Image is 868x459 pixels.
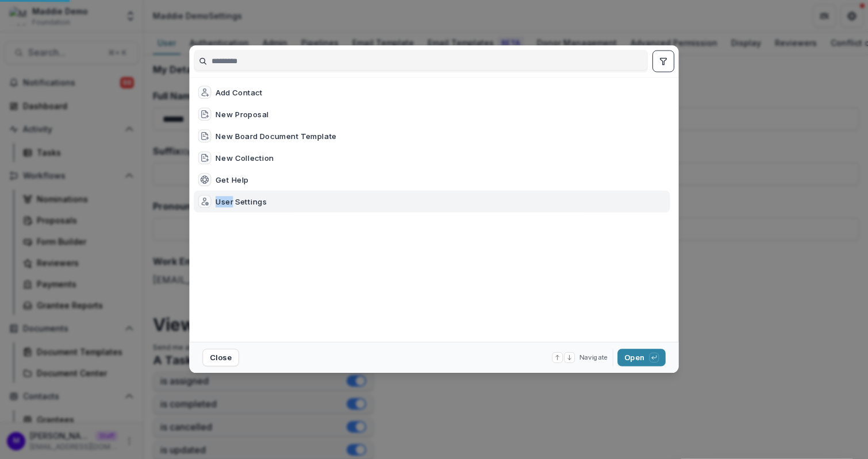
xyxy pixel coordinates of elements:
div: Get Help [216,174,249,186]
div: New Proposal [216,109,269,120]
div: New Board Document Template [216,130,337,142]
div: New Collection [216,152,274,164]
div: Add Contact [216,87,263,98]
span: Navigate [579,353,608,362]
button: toggle filters [652,51,674,72]
button: Close [202,349,239,366]
button: Open [617,349,666,366]
div: User Settings [216,196,267,207]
